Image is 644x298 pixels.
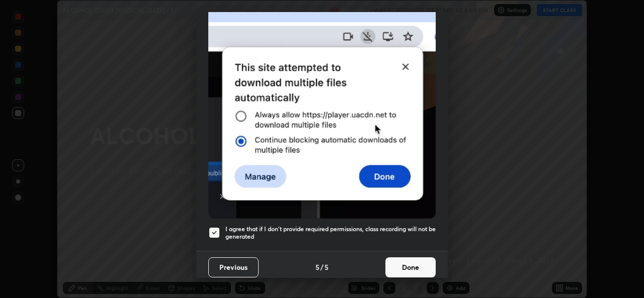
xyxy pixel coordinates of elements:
[225,225,436,241] h5: I agree that if I don't provide required permissions, class recording will not be generated
[208,257,259,277] button: Previous
[325,262,329,272] h4: 5
[385,257,436,277] button: Done
[315,262,319,272] h4: 5
[320,262,324,272] h4: /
